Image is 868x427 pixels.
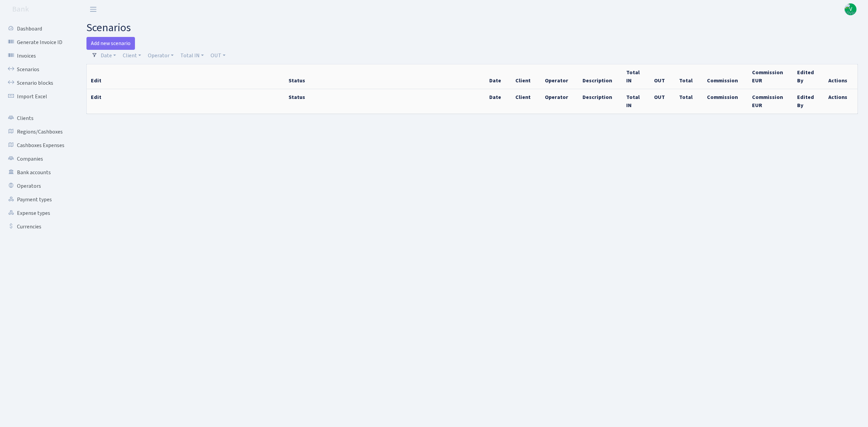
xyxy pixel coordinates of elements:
[3,63,71,76] a: Scenarios
[3,49,71,63] a: Invoices
[3,139,71,152] a: Cashboxes Expenses
[793,89,824,114] th: Edited By
[650,64,675,89] th: OUT
[845,3,856,15] a: V
[284,89,485,114] th: Status
[703,64,748,89] th: Commission
[541,64,578,89] th: Operator
[284,64,485,89] th: Status
[3,152,71,166] a: Companies
[3,166,71,179] a: Bank accounts
[3,206,71,220] a: Expense types
[485,64,511,89] th: Date
[622,64,650,89] th: Total IN
[3,76,71,90] a: Scenario blocks
[86,37,135,50] a: Add new scenario
[3,90,71,103] a: Import Excel
[578,64,622,89] th: Description
[3,220,71,233] a: Currencies
[650,89,675,114] th: OUT
[120,50,144,61] a: Client
[485,89,511,114] th: Date
[748,64,793,89] th: Commission EUR
[578,89,622,114] th: Description
[85,4,102,15] button: Toggle navigation
[87,64,284,89] th: Edit
[675,89,703,114] th: Total
[824,89,858,114] th: Actions
[511,64,541,89] th: Client
[208,50,228,61] a: OUT
[845,3,856,15] img: Vivio
[3,193,71,206] a: Payment types
[793,64,824,89] th: Edited By
[622,89,650,114] th: Total IN
[748,89,793,114] th: Commission EUR
[145,50,176,61] a: Operator
[511,89,541,114] th: Client
[3,125,71,139] a: Regions/Cashboxes
[3,179,71,193] a: Operators
[3,22,71,36] a: Dashboard
[541,89,578,114] th: Operator
[98,50,119,61] a: Date
[703,89,748,114] th: Commission
[178,50,206,61] a: Total IN
[824,64,858,89] th: Actions
[675,64,703,89] th: Total
[3,111,71,125] a: Clients
[86,20,131,36] span: scenarios
[3,36,71,49] a: Generate Invoice ID
[87,89,284,114] th: Edit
